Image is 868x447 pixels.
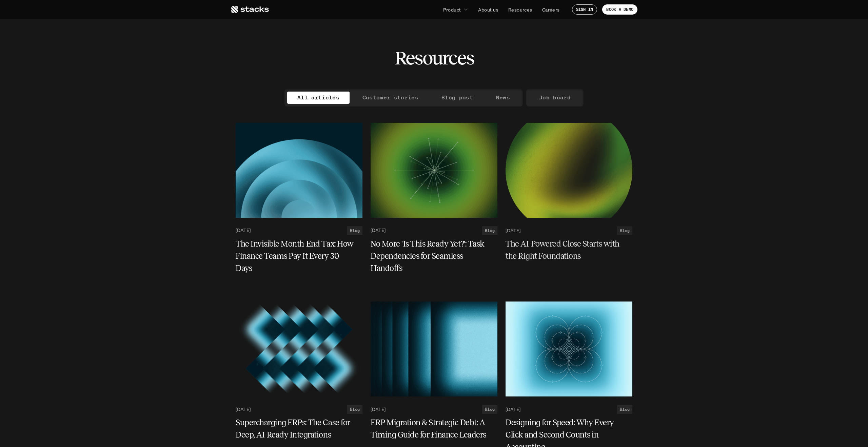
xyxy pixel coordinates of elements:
[506,238,632,262] a: The AI-Powered Close Starts with the Right Foundations
[371,238,489,274] h5: No More 'Is This Ready Yet?': Task Dependencies for Seamless Handoffs
[606,7,633,12] p: BOOK A DEMO
[486,92,520,104] a: News
[102,31,131,36] a: Privacy Policy
[287,92,350,104] a: All articles
[371,238,497,274] a: No More 'Is This Ready Yet?': Task Dependencies for Seamless Handoffs
[352,92,429,104] a: Customer stories
[506,238,624,262] h5: The AI-Powered Close Starts with the Right Foundations
[362,93,418,102] p: Customer stories
[542,6,560,13] p: Careers
[371,228,386,233] p: [DATE]
[508,6,532,13] p: Resources
[485,407,495,412] h2: Blog
[236,416,354,441] h5: Supercharging ERPs: The Case for Deep, AI-Ready Integrations
[350,228,360,233] h2: Blog
[506,228,520,233] p: [DATE]
[496,93,510,102] p: News
[371,416,489,441] h5: ERP Migration & Strategic Debt: A Timing Guide for Finance Leaders
[529,92,581,104] a: Job board
[236,407,251,412] p: [DATE]
[431,92,483,104] a: Blog post
[504,3,536,16] a: Resources
[538,3,564,16] a: Careers
[506,405,632,414] a: [DATE]Blog
[441,93,473,102] p: Blog post
[371,405,497,414] a: [DATE]Blog
[394,47,474,69] h2: Resources
[350,407,360,412] h2: Blog
[236,226,362,235] a: [DATE]Blog
[236,405,362,414] a: [DATE]Blog
[297,93,339,102] p: All articles
[474,3,502,16] a: About us
[236,228,251,233] p: [DATE]
[371,407,386,412] p: [DATE]
[485,228,495,233] h2: Blog
[506,226,632,235] a: [DATE]Blog
[602,4,637,15] a: BOOK A DEMO
[236,238,354,274] h5: The Invisible Month-End Tax: How Finance Teams Pay It Every 30 Days
[478,6,498,13] p: About us
[236,416,362,441] a: Supercharging ERPs: The Case for Deep, AI-Ready Integrations
[506,407,520,412] p: [DATE]
[572,4,597,15] a: SIGN IN
[539,93,571,102] p: Job board
[371,416,497,441] a: ERP Migration & Strategic Debt: A Timing Guide for Finance Leaders
[371,226,497,235] a: [DATE]Blog
[620,228,630,233] h2: Blog
[620,407,630,412] h2: Blog
[236,238,362,274] a: The Invisible Month-End Tax: How Finance Teams Pay It Every 30 Days
[576,7,593,12] p: SIGN IN
[443,6,461,13] p: Product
